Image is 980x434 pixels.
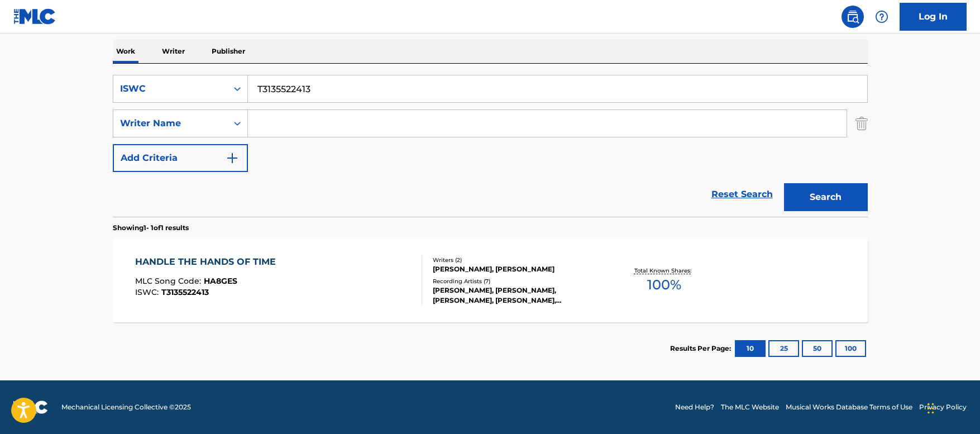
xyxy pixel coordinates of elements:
p: Writer [159,40,188,63]
img: 9d2ae6d4665cec9f34b9.svg [226,151,239,165]
p: Showing 1 - 1 of 1 results [113,223,189,233]
div: HANDLE THE HANDS OF TIME [135,255,281,269]
img: help [875,10,888,23]
span: ISWC : [135,287,161,297]
p: Publisher [208,40,248,63]
div: Help [871,6,893,28]
img: search [846,10,859,23]
div: Drag [928,392,934,425]
div: Writer Name [120,117,221,130]
button: Search [784,183,868,211]
a: Reset Search [706,182,778,207]
p: Results Per Page: [670,344,734,354]
img: MLC Logo [13,8,56,25]
a: The MLC Website [721,402,779,412]
span: T3135522413 [161,287,209,297]
div: Writers ( 2 ) [433,256,601,264]
div: ISWC [120,82,221,96]
div: Recording Artists ( 7 ) [433,277,601,285]
a: Public Search [842,6,864,28]
a: Need Help? [675,402,714,412]
iframe: Chat Widget [924,380,980,434]
a: Log In [900,3,967,31]
img: logo [13,400,48,414]
p: Work [113,40,138,63]
button: 100 [835,340,866,357]
span: 100 % [647,275,681,295]
p: Total Known Shares: [634,266,694,275]
button: 10 [735,340,766,357]
span: MLC Song Code : [135,276,204,286]
img: Delete Criterion [855,109,868,137]
button: Add Criteria [113,144,248,172]
div: [PERSON_NAME], [PERSON_NAME], [PERSON_NAME], [PERSON_NAME], [PERSON_NAME] [433,285,601,306]
button: 25 [768,340,799,357]
a: Privacy Policy [919,402,967,412]
span: HA8GES [204,276,237,286]
div: [PERSON_NAME], [PERSON_NAME] [433,264,601,274]
a: Musical Works Database Terms of Use [786,402,912,412]
button: 50 [802,340,833,357]
span: Mechanical Licensing Collective © 2025 [61,402,191,412]
form: Search Form [113,75,868,217]
a: HANDLE THE HANDS OF TIMEMLC Song Code:HA8GESISWC:T3135522413Writers (2)[PERSON_NAME], [PERSON_NAM... [113,239,868,322]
